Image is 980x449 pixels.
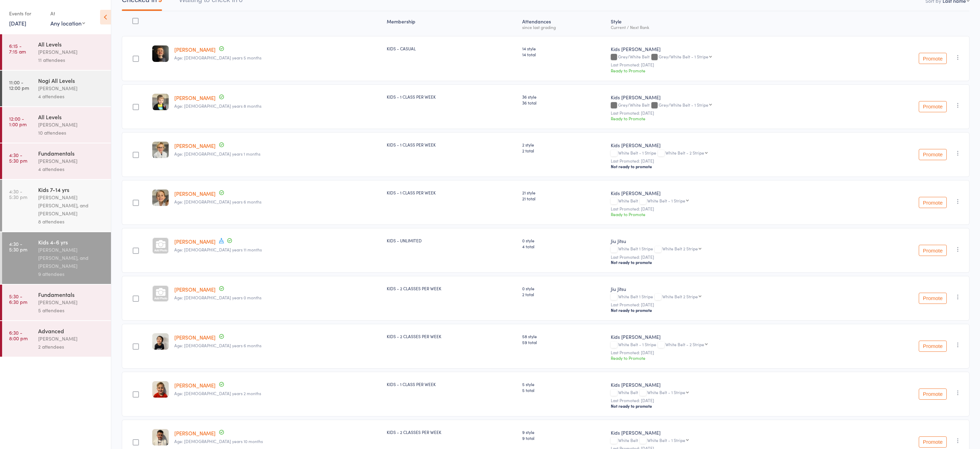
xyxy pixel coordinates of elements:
[38,238,105,246] div: Kids 4-6 yrs
[522,195,605,201] span: 21 total
[174,286,216,293] a: [PERSON_NAME]
[174,103,261,109] span: Age: [DEMOGRAPHIC_DATA] years 8 months
[174,55,261,60] span: Age: [DEMOGRAPHIC_DATA] years 5 months
[522,333,605,339] span: 58 style
[919,436,947,448] button: Promote
[611,198,846,204] div: White Belt
[9,8,43,19] div: Events for
[174,199,261,205] span: Age: [DEMOGRAPHIC_DATA] years 6 months
[38,218,105,226] div: 8 attendees
[152,45,169,62] img: image1740379341.png
[38,92,105,100] div: 4 attendees
[38,48,105,56] div: [PERSON_NAME]
[647,198,685,203] div: White Belt - 1 Stripe
[611,302,846,307] small: Last Promoted: [DATE]
[665,150,704,155] div: White Belt - 2 Stripe
[152,142,169,158] img: image1740379544.png
[387,45,517,51] div: KIDS - CASUAL
[9,241,27,252] time: 4:30 - 5:30 pm
[38,77,105,84] div: Nogi All Levels
[38,56,105,64] div: 11 attendees
[38,113,105,121] div: All Levels
[522,291,605,297] span: 2 total
[522,237,605,243] span: 0 style
[919,53,947,64] button: Promote
[919,149,947,160] button: Promote
[522,429,605,435] span: 9 style
[522,435,605,441] span: 9 total
[38,298,105,306] div: [PERSON_NAME]
[2,143,111,179] a: 4:30 -5:30 pmFundamentals[PERSON_NAME]4 attendees
[919,293,947,304] button: Promote
[9,330,28,341] time: 6:30 - 8:00 pm
[152,190,169,206] img: image1740379550.png
[174,334,216,341] a: [PERSON_NAME]
[522,51,605,57] span: 14 total
[611,259,846,265] div: Not ready to promote
[174,238,216,245] a: [PERSON_NAME]
[659,54,708,59] div: Grey/White Belt - 1 Stripe
[38,129,105,137] div: 10 attendees
[387,381,517,387] div: KIDS - 1 CLASS PER WEEK
[9,152,27,163] time: 4:30 - 5:30 pm
[38,149,105,157] div: Fundamentals
[611,158,846,163] small: Last Promoted: [DATE]
[2,180,111,231] a: 4:30 -5:30 pmKids 7-14 yrs[PERSON_NAME] [PERSON_NAME], and [PERSON_NAME]8 attendees
[387,429,517,435] div: KIDS - 2 CLASSES PER WEEK
[611,237,846,244] div: Jiu Jitsu
[522,142,605,148] span: 2 style
[174,142,216,149] a: [PERSON_NAME]
[38,335,105,343] div: [PERSON_NAME]
[662,246,698,251] div: White Belt 2 Stripe
[611,438,846,444] div: White Belt
[611,54,846,60] div: Grey/White Belt
[38,165,105,173] div: 4 attendees
[174,342,261,348] span: Age: [DEMOGRAPHIC_DATA] years 6 months
[647,390,685,394] div: White Belt - 1 Stripe
[522,339,605,345] span: 59 total
[2,285,111,320] a: 5:30 -6:30 pmFundamentals[PERSON_NAME]5 attendees
[174,294,261,300] span: Age: [DEMOGRAPHIC_DATA] years 0 months
[611,255,846,259] small: Last Promoted: [DATE]
[611,390,846,396] div: White Belt
[174,429,216,437] a: [PERSON_NAME]
[608,14,849,33] div: Style
[152,94,169,110] img: image1745024239.png
[611,307,846,313] div: Not ready to promote
[919,341,947,352] button: Promote
[611,164,846,169] div: Not ready to promote
[522,243,605,249] span: 4 total
[38,84,105,92] div: [PERSON_NAME]
[38,193,105,218] div: [PERSON_NAME] [PERSON_NAME], and [PERSON_NAME]
[38,343,105,351] div: 2 attendees
[384,14,520,33] div: Membership
[174,390,261,396] span: Age: [DEMOGRAPHIC_DATA] years 2 months
[152,333,169,350] img: image1698817354.png
[611,111,846,115] small: Last Promoted: [DATE]
[611,25,846,29] div: Current / Next Rank
[387,142,517,148] div: KIDS - 1 CLASS PER WEEK
[611,429,846,436] div: Kids [PERSON_NAME]
[50,8,85,19] div: At
[2,232,111,284] a: 4:30 -5:30 pmKids 4-6 yrs[PERSON_NAME] [PERSON_NAME], and [PERSON_NAME]9 attendees
[611,115,846,121] div: Ready to Promote
[611,355,846,361] div: Ready to Promote
[38,186,105,193] div: Kids 7-14 yrs
[152,381,169,398] img: image1755070592.png
[662,294,698,299] div: White Belt 2 Stripe
[174,46,216,53] a: [PERSON_NAME]
[611,403,846,409] div: Not ready to promote
[659,102,708,107] div: Grey/White Belt - 1 Stripe
[522,381,605,387] span: 5 style
[387,190,517,195] div: KIDS - 1 CLASS PER WEEK
[919,197,947,208] button: Promote
[38,327,105,335] div: Advanced
[174,94,216,101] a: [PERSON_NAME]
[9,293,27,305] time: 5:30 - 6:30 pm
[522,190,605,195] span: 21 style
[9,79,29,91] time: 11:00 - 12:00 pm
[2,34,111,70] a: 6:15 -7:15 amAll Levels[PERSON_NAME]11 attendees
[611,206,846,211] small: Last Promoted: [DATE]
[611,333,846,340] div: Kids [PERSON_NAME]
[387,333,517,339] div: KIDS - 2 CLASSES PER WEEK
